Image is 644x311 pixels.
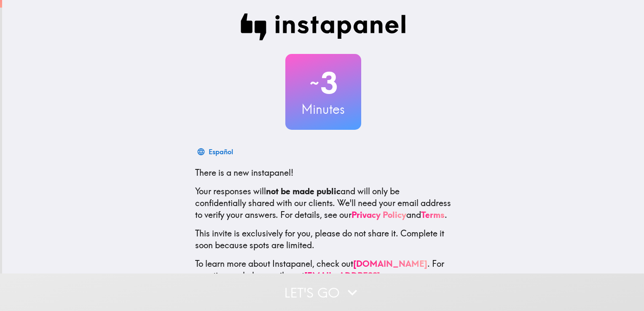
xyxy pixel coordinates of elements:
[195,258,451,293] p: To learn more about Instapanel, check out . For questions or help, email us at .
[285,100,361,118] h3: Minutes
[285,66,361,100] h2: 3
[195,143,236,160] button: Español
[195,167,293,178] span: There is a new instapanel!
[195,228,451,251] p: This invite is exclusively for you, please do not share it. Complete it soon because spots are li...
[266,186,341,196] b: not be made public
[353,258,427,269] a: [DOMAIN_NAME]
[309,70,320,96] span: ~
[209,146,233,158] div: Español
[195,185,451,221] p: Your responses will and will only be confidentially shared with our clients. We'll need your emai...
[421,209,445,220] a: Terms
[241,13,406,40] img: Instapanel
[352,209,406,220] a: Privacy Policy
